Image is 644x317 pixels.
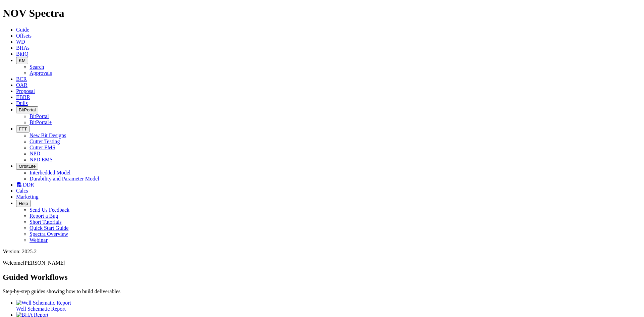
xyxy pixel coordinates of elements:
[16,33,32,39] a: Offsets
[19,58,25,63] span: KM
[30,64,44,70] a: Search
[3,7,641,19] h1: NOV Spectra
[30,237,48,243] a: Webinar
[16,100,28,106] a: Dulls
[19,201,28,206] span: Help
[16,39,25,45] a: WD
[30,176,99,181] a: Durability and Parameter Model
[3,273,641,282] h2: Guided Workflows
[16,200,31,207] button: Help
[30,207,69,213] a: Send Us Feedback
[16,182,34,188] a: DDR
[30,213,58,219] a: Report a Bug
[16,300,71,306] img: Well Schematic Report
[19,164,36,169] span: OrbitLite
[16,188,28,194] a: Calcs
[16,82,28,88] a: OAR
[3,288,641,295] p: Step-by-step guides showing how to build deliverables
[3,260,641,266] p: Welcome
[16,88,35,94] a: Proposal
[16,125,30,133] button: FTT
[23,260,65,266] span: [PERSON_NAME]
[30,170,70,175] a: Interbedded Model
[30,119,52,125] a: BitPortal+
[16,306,66,312] span: Well Schematic Report
[19,107,36,112] span: BitPortal
[16,45,30,51] a: BHAs
[30,219,62,225] a: Short Tutorials
[3,249,641,255] div: Version: 2025.2
[30,225,68,231] a: Quick Start Guide
[16,27,29,33] a: Guide
[30,133,66,138] a: New Bit Designs
[16,57,28,64] button: KM
[16,194,39,200] a: Marketing
[23,182,34,188] span: DDR
[30,157,53,162] a: NPD EMS
[16,300,641,312] a: Well Schematic Report Well Schematic Report
[30,145,55,150] a: Cutter EMS
[16,76,27,82] a: BCR
[19,126,27,131] span: FTT
[30,70,52,76] a: Approvals
[16,106,38,113] button: BitPortal
[30,151,40,156] a: NPD
[16,94,30,100] a: EBRR
[30,113,49,119] a: BitPortal
[16,51,28,57] a: BitIQ
[30,139,60,144] a: Cutter Testing
[30,231,68,237] a: Spectra Overview
[16,163,38,170] button: OrbitLite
